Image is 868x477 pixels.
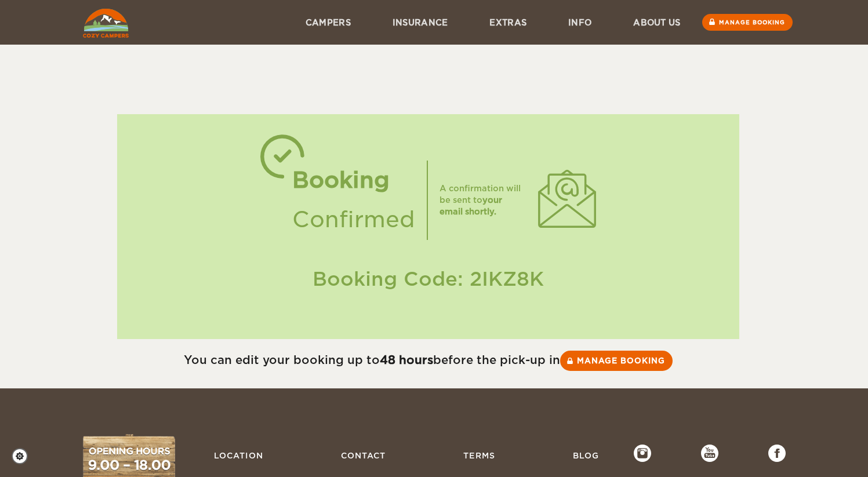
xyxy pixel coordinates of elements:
[440,183,526,217] div: A confirmation will be sent to
[292,161,415,200] div: Booking
[129,265,728,293] div: Booking Code: 2IKZ8K
[567,445,605,467] a: Blog
[560,351,673,371] a: Manage booking
[380,353,433,367] strong: 48 hours
[83,351,774,371] div: You can edit your booking up to before the pick-up in
[83,9,129,38] img: Cozy Campers
[292,200,415,239] div: Confirmed
[335,445,391,467] a: Contact
[457,445,501,467] a: Terms
[702,14,793,31] a: Manage booking
[12,448,35,464] a: Cookie settings
[208,445,269,467] a: Location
